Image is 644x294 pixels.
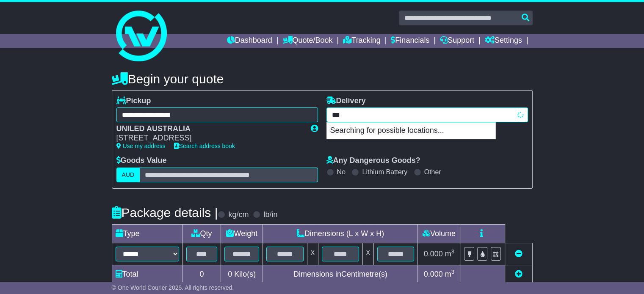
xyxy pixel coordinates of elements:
label: Any Dangerous Goods? [326,156,420,165]
a: Use my address [116,143,166,149]
td: Type [112,224,182,243]
span: 0.000 [424,270,443,278]
label: lb/in [263,210,277,220]
sup: 3 [451,248,455,255]
h4: Begin your quote [112,72,533,86]
label: Pickup [116,96,151,106]
a: Search address book [174,143,235,149]
td: Qty [182,224,221,243]
a: Tracking [343,34,380,48]
a: Add new item [515,270,522,278]
label: Goods Value [116,156,167,165]
p: Searching for possible locations... [327,123,495,139]
label: AUD [116,168,140,182]
a: Dashboard [227,34,272,48]
typeahead: Please provide city [326,107,528,122]
label: Delivery [326,96,366,106]
label: No [337,168,345,176]
sup: 3 [451,269,455,275]
a: Support [440,34,474,48]
label: Other [424,168,441,176]
td: x [362,243,373,265]
td: Kilo(s) [221,265,263,283]
a: Financials [391,34,429,48]
td: Volume [418,224,460,243]
span: 0 [228,270,232,278]
td: Weight [221,224,263,243]
span: m [445,270,455,278]
td: x [307,243,318,265]
td: Total [112,265,182,283]
span: © One World Courier 2025. All rights reserved. [112,284,234,291]
a: Settings [485,34,522,48]
td: Dimensions in Centimetre(s) [263,265,418,283]
span: m [445,250,455,258]
h4: Package details | [112,206,218,220]
td: Dimensions (L x W x H) [263,224,418,243]
label: kg/cm [228,210,249,220]
a: Remove this item [515,250,522,258]
td: 0 [182,265,221,283]
span: 0.000 [424,250,443,258]
div: [STREET_ADDRESS] [116,134,302,143]
label: Lithium Battery [362,168,407,176]
div: UNILED AUSTRALIA [116,124,302,134]
a: Quote/Book [282,34,332,48]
